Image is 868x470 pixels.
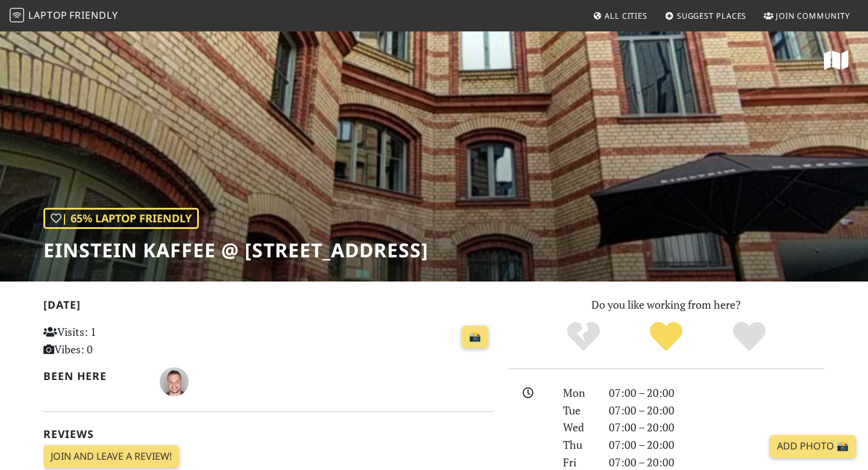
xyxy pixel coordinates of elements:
[28,8,68,22] span: Laptop
[43,445,179,468] a: Join and leave a review!
[160,367,189,396] img: 5096-danilo.jpg
[660,5,752,27] a: Suggest Places
[556,419,602,436] div: Wed
[708,320,791,353] div: Definitely!
[160,373,189,388] span: Danilo Aleixo
[602,436,832,454] div: 07:00 – 20:00
[43,323,184,358] p: Visits: 1 Vibes: 0
[759,5,855,27] a: Join Community
[43,239,429,262] h1: Einstein Kaffee @ [STREET_ADDRESS]
[556,384,602,402] div: Mon
[43,208,199,229] div: | 65% Laptop Friendly
[677,10,747,21] span: Suggest Places
[602,419,832,436] div: 07:00 – 20:00
[624,320,708,353] div: Yes
[508,296,825,314] p: Do you like working from here?
[776,10,850,21] span: Join Community
[462,326,488,349] a: 📸
[602,384,832,402] div: 07:00 – 20:00
[43,428,493,440] h2: Reviews
[10,8,24,22] img: LaptopFriendly
[588,5,652,27] a: All Cities
[602,402,832,419] div: 07:00 – 20:00
[542,320,625,353] div: No
[10,5,118,27] a: LaptopFriendly LaptopFriendly
[43,370,145,382] h2: Been here
[43,298,493,316] h2: [DATE]
[605,10,647,21] span: All Cities
[556,436,602,454] div: Thu
[770,435,856,458] a: Add Photo 📸
[69,8,118,22] span: Friendly
[556,402,602,419] div: Tue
